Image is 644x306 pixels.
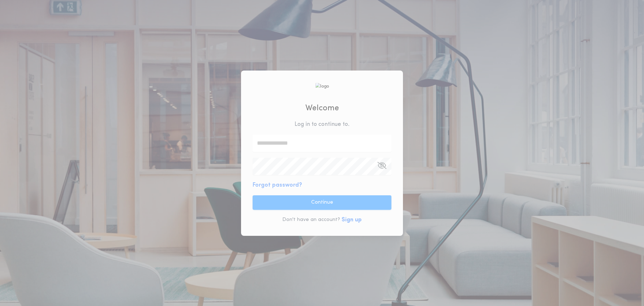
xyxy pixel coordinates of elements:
[305,102,339,114] h2: Welcome
[282,216,340,224] p: Don't have an account?
[253,181,302,190] button: Forgot password?
[342,216,362,224] button: Sign up
[295,120,349,129] p: Log in to continue to .
[315,83,329,90] img: logo
[253,195,391,210] button: Continue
